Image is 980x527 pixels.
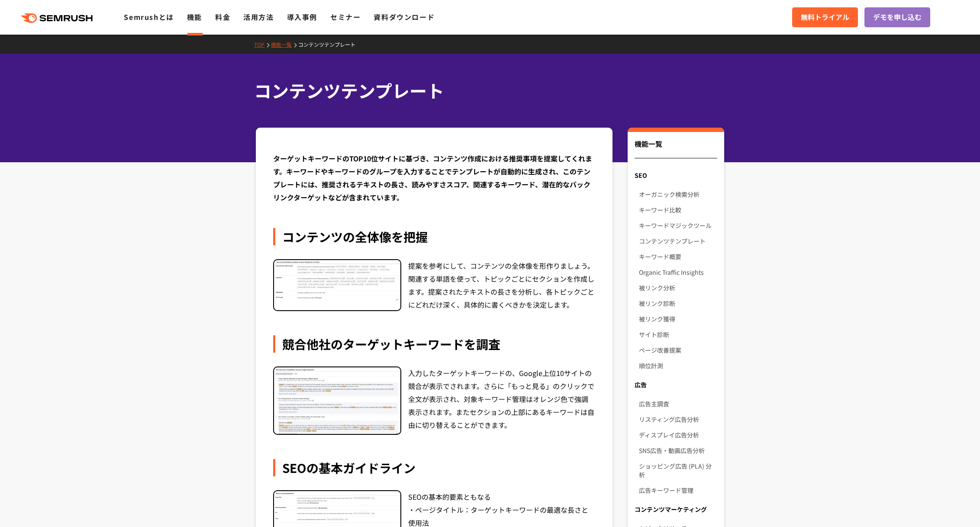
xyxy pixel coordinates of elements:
a: オーガニック検索分析 [639,186,717,202]
a: 機能一覧 [271,41,298,48]
a: TOP [254,41,271,48]
a: デモを申し込む [864,7,930,27]
a: コンテンツテンプレート [298,41,362,48]
a: Organic Traffic Insights [639,264,717,280]
h1: コンテンツテンプレート [254,78,717,103]
div: 機能一覧 [635,138,717,158]
img: 競合他社のターゲットキーワードを調査 [274,367,400,434]
a: 無料トライアル [792,7,858,27]
a: キーワードマジックツール [639,218,717,233]
a: 広告キーワード管理 [639,482,717,498]
div: 入力したターゲットキーワードの、Google上位10サイトの競合が表示でされます。さらに「もっと見る」のクリックで全文が表示され、対象キーワード管理はオレンジ色で強調表示されます。またセクション... [408,366,595,435]
img: SEOの基本ガイドライン [274,491,400,523]
a: 広告主調査 [639,396,717,411]
a: 被リンク診断 [639,296,717,311]
a: 機能 [187,12,202,22]
span: 無料トライアル [801,12,849,23]
div: SEOの基本ガイドライン [273,459,595,476]
div: 競合他社のターゲットキーワードを調査 [273,335,595,353]
a: Semrushとは [124,12,174,22]
div: SEO [628,167,724,183]
img: コンテンツの全体像を把握 [274,260,400,301]
a: 順位計測 [639,358,717,373]
a: サイト診断 [639,327,717,342]
a: ページ改善提案 [639,342,717,358]
div: コンテンツマーケティング [628,501,724,517]
div: 提案を参考にして、コンテンツの全体像を形作りましょう。関連する単語を使って、トピックごとにセクションを作成します。提案されたテキストの長さを分析し、各トピックごとにどれだけ深く、具体的に書くべき... [408,259,595,311]
a: 資料ダウンロード [374,12,435,22]
a: SNS広告・動画広告分析 [639,443,717,458]
a: リスティング広告分析 [639,411,717,427]
a: キーワード概要 [639,249,717,264]
a: 被リンク分析 [639,280,717,296]
a: コンテンツテンプレート [639,233,717,249]
div: 広告 [628,377,724,392]
a: ディスプレイ広告分析 [639,427,717,443]
a: 被リンク獲得 [639,311,717,327]
a: 料金 [215,12,230,22]
a: キーワード比較 [639,202,717,218]
div: ターゲットキーワードのTOP10位サイトに基づき、コンテンツ作成における推奨事項を提案してくれます。キーワードやキーワードのグループを入力することでテンプレートが自動的に生成され、このテンプレー... [273,152,595,204]
a: 導入事例 [287,12,317,22]
div: コンテンツの全体像を把握 [273,228,595,245]
a: ショッピング広告 (PLA) 分析 [639,458,717,482]
a: 活用方法 [243,12,274,22]
a: セミナー [330,12,361,22]
span: デモを申し込む [873,12,922,23]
